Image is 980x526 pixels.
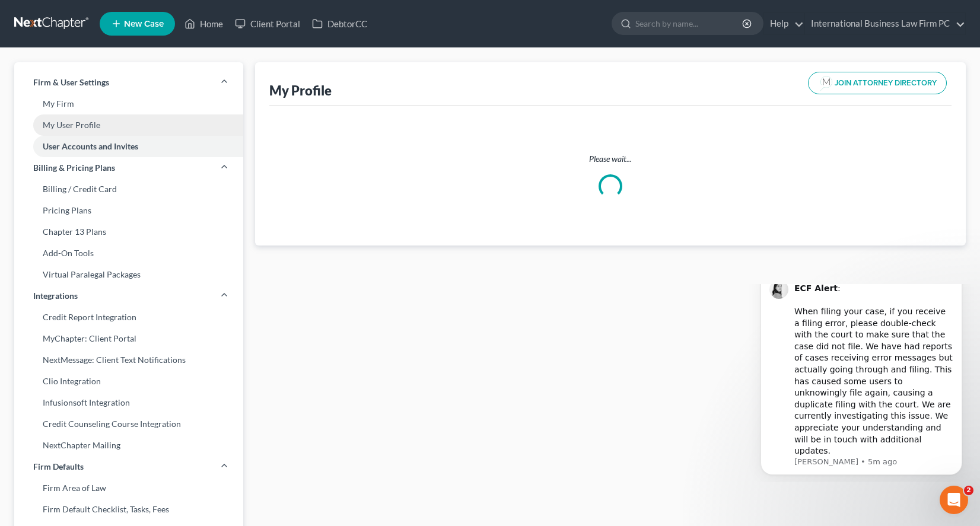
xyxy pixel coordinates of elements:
[743,284,980,482] iframe: Intercom notifications message
[52,173,211,183] p: Message from Lindsey, sent 5m ago
[33,162,115,174] span: Billing & Pricing Plans
[835,79,937,87] span: JOIN ATTORNEY DIRECTORY
[33,76,109,88] span: Firm & User Settings
[269,82,332,99] div: My Profile
[124,20,164,28] span: New Case
[14,328,243,349] a: MyChapter: Client Portal
[33,461,84,473] span: Firm Defaults
[279,153,942,165] p: Please wait...
[14,221,243,243] a: Chapter 13 Plans
[33,290,78,302] span: Integrations
[14,435,243,456] a: NextChapter Mailing
[14,413,243,435] a: Credit Counseling Course Integration
[14,72,243,93] a: Firm & User Settings
[14,307,243,328] a: Credit Report Integration
[818,75,835,91] img: modern-attorney-logo-488310dd42d0e56951fffe13e3ed90e038bc441dd813d23dff0c9337a977f38e.png
[14,349,243,371] a: NextMessage: Client Text Notifications
[805,13,965,34] a: International Business Law Firm PC
[14,157,243,178] a: Billing & Pricing Plans
[940,486,968,514] iframe: Intercom live chat
[229,13,306,34] a: Client Portal
[14,114,243,136] a: My User Profile
[14,477,243,499] a: Firm Area of Law
[14,456,243,477] a: Firm Defaults
[764,13,804,34] a: Help
[14,392,243,413] a: Infusionsoft Integration
[14,499,243,520] a: Firm Default Checklist, Tasks, Fees
[14,178,243,200] a: Billing / Credit Card
[964,486,973,495] span: 2
[14,285,243,307] a: Integrations
[14,136,243,157] a: User Accounts and Invites
[808,72,947,94] button: JOIN ATTORNEY DIRECTORY
[179,13,229,34] a: Home
[14,93,243,114] a: My Firm
[14,200,243,221] a: Pricing Plans
[14,264,243,285] a: Virtual Paralegal Packages
[14,243,243,264] a: Add-On Tools
[14,371,243,392] a: Clio Integration
[635,12,744,34] input: Search by name...
[306,13,373,34] a: DebtorCC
